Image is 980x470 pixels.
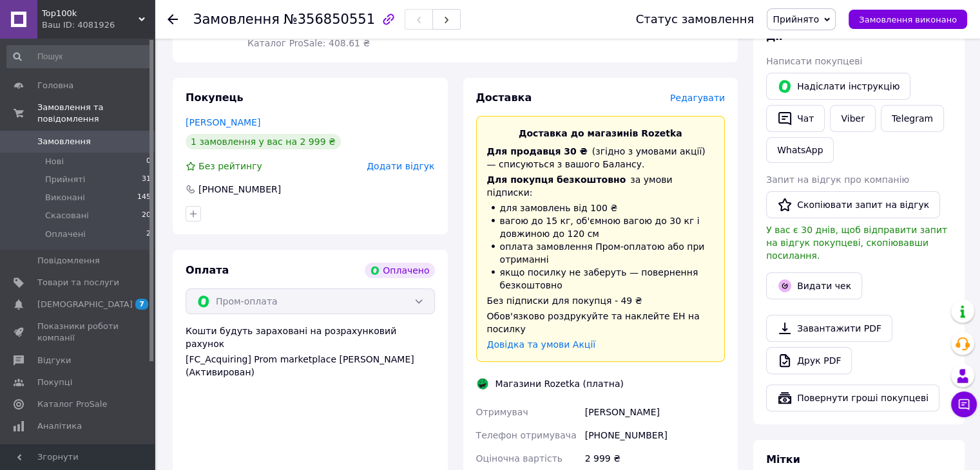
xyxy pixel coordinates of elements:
[37,80,73,91] span: Головна
[487,146,588,156] span: Для продавця 30 ₴
[766,315,892,342] a: Завантажити PDF
[45,229,86,240] span: Оплачені
[186,324,435,379] div: Кошти будуть зараховані на розрахунковий рахунок
[45,156,64,167] span: Нові
[830,105,875,132] a: Viber
[37,255,100,267] span: Повідомлення
[37,355,71,366] span: Відгуки
[37,420,82,432] span: Аналітика
[365,263,434,278] div: Оплачено
[37,377,72,388] span: Покупці
[186,353,435,379] div: [FC_Acquiring] Prom marketplace [PERSON_NAME] (Активирован)
[766,191,940,218] button: Скопіювати запит на відгук
[42,8,139,19] span: Top100k
[146,156,151,167] span: 0
[476,430,577,440] span: Телефон отримувача
[766,137,834,163] a: WhatsApp
[135,299,148,310] span: 7
[487,240,715,266] li: оплата замовлення Пром-оплатою або при отриманні
[142,174,151,185] span: 31
[670,93,725,103] span: Редагувати
[487,339,596,350] a: Довідка та умови Акції
[37,321,119,344] span: Показники роботи компанії
[6,45,152,68] input: Пошук
[773,14,819,24] span: Прийнято
[766,225,947,261] span: У вас є 30 днів, щоб відправити запит на відгук покупцеві, скопіювавши посилання.
[367,161,434,171] span: Додати відгук
[487,202,715,214] li: для замовлень від 100 ₴
[476,91,532,104] span: Доставка
[146,229,151,240] span: 2
[137,192,151,203] span: 145
[37,299,133,310] span: [DEMOGRAPHIC_DATA]
[37,442,119,465] span: Управління сайтом
[766,73,910,100] button: Надіслати інструкцію
[168,13,178,26] div: Повернутися назад
[487,174,626,185] span: Для покупця безкоштовно
[283,12,375,27] span: №356850551
[582,447,727,470] div: 2 999 ₴
[766,56,862,66] span: Написати покупцеві
[519,128,682,138] span: Доставка до магазинів Rozetka
[45,192,85,203] span: Виконані
[766,384,939,411] button: Повернути гроші покупцеві
[849,10,967,29] button: Замовлення виконано
[37,102,155,125] span: Замовлення та повідомлення
[487,173,715,199] div: за умови підписки:
[193,12,280,27] span: Замовлення
[766,105,825,132] button: Чат
[859,15,957,24] span: Замовлення виконано
[487,214,715,240] li: вагою до 15 кг, об'ємною вагою до 30 кг і довжиною до 120 см
[582,400,727,424] div: [PERSON_NAME]
[198,161,262,171] span: Без рейтингу
[766,174,909,185] span: Запит на відгук про компанію
[247,38,370,48] span: Каталог ProSale: 408.61 ₴
[42,19,155,31] div: Ваш ID: 4081926
[487,294,715,307] div: Без підписки для покупця - 49 ₴
[45,174,85,185] span: Прийняті
[766,272,862,299] button: Видати чек
[186,264,229,276] span: Оплата
[582,424,727,447] div: [PHONE_NUMBER]
[766,347,852,374] a: Друк PDF
[142,210,151,221] span: 20
[186,117,260,127] a: [PERSON_NAME]
[476,407,528,417] span: Отримувач
[476,453,562,464] span: Оціночна вартість
[636,13,754,26] div: Статус замовлення
[37,399,107,410] span: Каталог ProSale
[881,105,944,132] a: Telegram
[186,91,244,104] span: Покупець
[45,210,89,221] span: Скасовані
[766,453,800,465] span: Мітки
[37,277,119,288] span: Товари та послуги
[197,183,282,196] div: [PHONE_NUMBER]
[186,134,341,149] div: 1 замовлення у вас на 2 999 ₴
[37,136,91,147] span: Замовлення
[487,310,715,335] div: Обов'язково роздрукуйте та наклейте ЕН на посилку
[487,266,715,292] li: якщо посилку не заберуть — повернення безкоштовно
[487,145,715,171] div: (згідно з умовами акції) — списуються з вашого Балансу.
[951,391,977,417] button: Чат з покупцем
[492,377,627,390] div: Магазини Rozetka (платна)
